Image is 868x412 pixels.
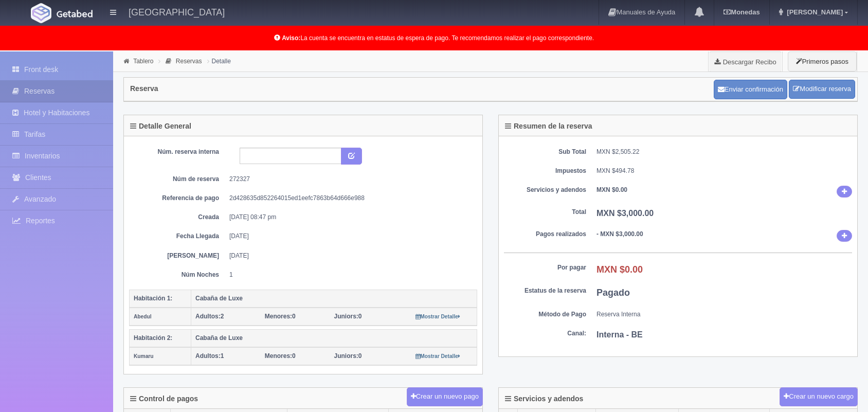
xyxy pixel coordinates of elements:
dt: Creada [137,213,219,222]
span: 0 [334,352,362,360]
small: Mostrar Detalle [415,353,460,359]
b: - MXN $3,000.00 [596,230,643,238]
dt: Pagos realizados [504,230,586,239]
b: Habitación 1: [134,295,172,302]
span: 0 [265,313,296,320]
a: Reservas [176,58,202,65]
button: Crear un nuevo cargo [780,387,858,406]
a: Mostrar Detalle [415,313,460,320]
strong: Juniors: [334,352,358,360]
th: Cabaña de Luxe [191,330,477,348]
span: [PERSON_NAME] [784,8,843,16]
h4: Control de pagos [130,395,198,403]
dt: Canal: [504,329,586,338]
dt: Referencia de pago [137,194,219,203]
strong: Menores: [265,313,292,320]
b: MXN $0.00 [596,186,627,193]
dt: Impuestos [504,167,586,175]
dt: Núm. reserva interna [137,148,219,156]
li: Detalle [205,56,233,66]
b: Pagado [596,288,630,298]
a: Modificar reserva [789,80,855,99]
b: Habitación 2: [134,334,172,342]
dd: 2d428635d852264015ed1eefc7863b64d666e988 [229,194,469,203]
dd: [DATE] 08:47 pm [229,213,469,222]
a: Tablero [133,58,153,65]
dd: [DATE] [229,252,469,260]
img: Getabed [31,3,51,23]
span: 0 [334,313,362,320]
dt: Núm de reserva [137,175,219,184]
dt: Núm Noches [137,271,219,279]
b: Interna - BE [596,330,643,339]
dt: [PERSON_NAME] [137,252,219,260]
dd: 1 [229,271,469,279]
strong: Juniors: [334,313,358,320]
button: Crear un nuevo pago [407,387,483,406]
dd: Reserva Interna [596,310,852,319]
b: Monedas [724,8,759,16]
span: 0 [265,352,296,360]
small: Abedul [134,314,152,319]
img: Getabed [57,10,93,17]
dt: Total [504,208,586,217]
span: 2 [195,313,224,320]
dt: Estatus de la reserva [504,286,586,295]
button: Primeros pasos [788,51,857,71]
dt: Servicios y adendos [504,186,586,194]
button: Enviar confirmación [714,80,787,99]
th: Cabaña de Luxe [191,290,477,308]
dd: 272327 [229,175,469,184]
h4: [GEOGRAPHIC_DATA] [129,5,225,18]
a: Mostrar Detalle [415,352,460,360]
h4: Reserva [130,85,158,93]
small: Kumaru [134,353,154,359]
h4: Resumen de la reserva [505,122,592,130]
b: Aviso: [282,34,300,42]
h4: Servicios y adendos [505,395,583,403]
dd: MXN $494.78 [596,167,852,175]
h4: Detalle General [130,122,191,130]
a: Descargar Recibo [709,51,782,72]
strong: Adultos: [195,352,221,360]
dt: Sub Total [504,148,586,156]
dt: Fecha Llegada [137,232,219,241]
b: MXN $3,000.00 [596,209,654,218]
dd: MXN $2,505.22 [596,148,852,156]
span: 1 [195,352,224,360]
dt: Método de Pago [504,310,586,319]
strong: Menores: [265,352,292,360]
strong: Adultos: [195,313,221,320]
small: Mostrar Detalle [415,314,460,319]
dd: [DATE] [229,232,469,241]
b: MXN $0.00 [596,264,643,275]
dt: Por pagar [504,263,586,272]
